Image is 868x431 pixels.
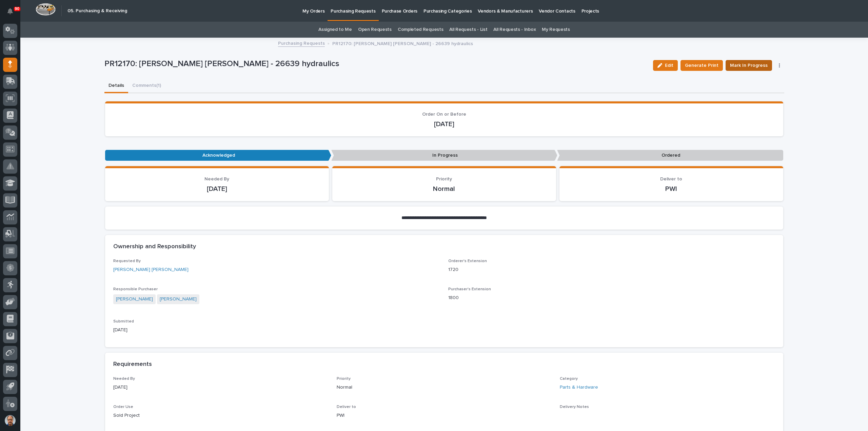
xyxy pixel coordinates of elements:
[3,413,17,428] button: users-avatar
[337,377,351,381] span: Priority
[422,112,466,117] span: Order On or Before
[449,22,487,38] a: All Requests - List
[204,177,229,181] span: Needed By
[448,294,775,301] p: 1800
[448,287,491,291] span: Purchaser's Extension
[113,327,440,334] p: [DATE]
[278,39,325,47] a: Purchasing Requests
[358,22,392,38] a: Open Requests
[448,266,775,273] p: 1720
[67,8,127,14] h2: 05. Purchasing & Receiving
[160,296,197,303] a: [PERSON_NAME]
[680,60,723,71] button: Generate Print
[113,384,329,391] p: [DATE]
[3,4,17,18] button: Notifications
[337,405,356,409] span: Deliver to
[113,412,329,419] p: Sold Project
[331,150,557,161] p: In Progress
[104,59,648,69] p: PR12170: [PERSON_NAME] [PERSON_NAME] - 26639 hydraulics
[8,8,17,19] div: Notifications90
[337,412,552,419] p: PWI
[398,22,443,38] a: Completed Requests
[653,60,678,71] button: Edit
[104,79,128,93] button: Details
[113,405,133,409] span: Order Use
[568,185,775,193] p: PWI
[318,22,352,38] a: Assigned to Me
[493,22,536,38] a: All Requests - Inbox
[726,60,772,71] button: Mark In Progress
[113,185,321,193] p: [DATE]
[560,384,598,391] a: Parts & Hardware
[113,243,196,251] h2: Ownership and Responsibility
[436,177,452,181] span: Priority
[113,287,158,291] span: Responsible Purchaser
[542,22,570,38] a: My Requests
[128,79,165,93] button: Comments (1)
[557,150,783,161] p: Ordered
[332,39,473,47] p: PR12170: [PERSON_NAME] [PERSON_NAME] - 26639 hydraulics
[448,259,487,263] span: Orderer's Extension
[105,150,331,161] p: Acknowledged
[665,62,673,68] span: Edit
[113,266,189,273] a: [PERSON_NAME] [PERSON_NAME]
[15,6,19,11] p: 90
[113,361,152,368] h2: Requirements
[337,384,552,391] p: Normal
[730,61,768,70] span: Mark In Progress
[685,61,718,70] span: Generate Print
[113,259,141,263] span: Requested By
[113,120,775,128] p: [DATE]
[36,3,56,16] img: Workspace Logo
[116,296,153,303] a: [PERSON_NAME]
[660,177,682,181] span: Deliver to
[560,377,578,381] span: Category
[113,377,135,381] span: Needed By
[340,185,548,193] p: Normal
[113,319,134,324] span: Submitted
[560,405,589,409] span: Delivery Notes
